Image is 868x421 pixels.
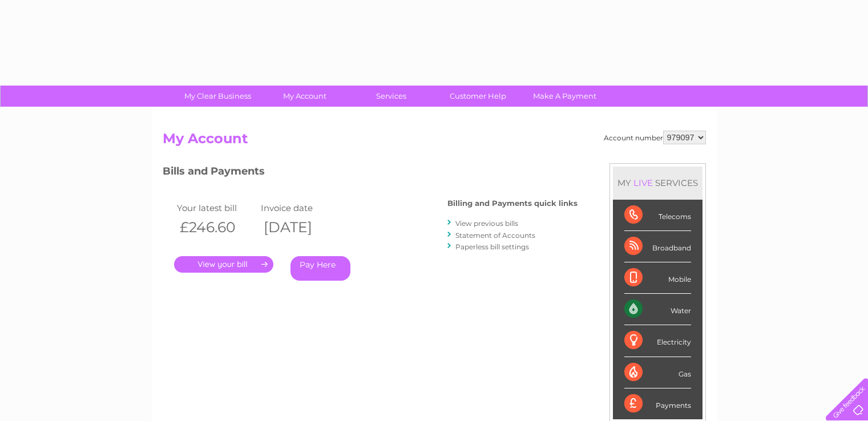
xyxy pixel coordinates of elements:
[631,177,655,188] div: LIVE
[344,86,438,107] a: Services
[174,216,259,239] th: £246.60
[518,86,612,107] a: Make A Payment
[624,294,691,325] div: Water
[163,131,706,152] h2: My Account
[447,199,578,208] h4: Billing and Payments quick links
[455,242,529,251] a: Paperless bill settings
[624,388,691,419] div: Payments
[624,262,691,294] div: Mobile
[258,200,342,216] td: Invoice date
[455,231,535,240] a: Statement of Accounts
[257,86,352,107] a: My Account
[174,256,273,273] a: .
[624,325,691,357] div: Electricity
[174,200,259,216] td: Your latest bill
[455,219,518,228] a: View previous bills
[624,231,691,262] div: Broadband
[624,200,691,231] div: Telecoms
[624,357,691,388] div: Gas
[258,216,342,239] th: [DATE]
[171,86,265,107] a: My Clear Business
[613,167,703,199] div: MY SERVICES
[431,86,525,107] a: Customer Help
[290,256,350,281] a: Pay Here
[163,163,578,183] h3: Bills and Payments
[604,131,706,144] div: Account number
